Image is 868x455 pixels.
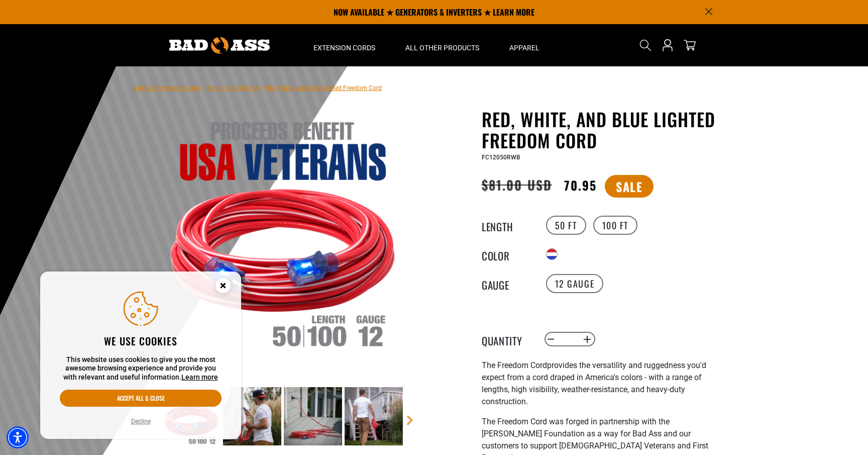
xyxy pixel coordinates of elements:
span: All Other Products [405,43,479,52]
span: › [202,84,204,92]
span: 70.95 [564,176,597,194]
a: Return to Collection [206,84,260,92]
legend: Gauge [482,277,532,290]
img: Bad Ass Extension Cords [169,37,270,54]
span: provides the versatility and ruggedness you'd expect from a cord draped in America's colors - wit... [482,360,706,406]
summary: Extension Cords [298,24,390,66]
span: FC12050RWB [482,154,520,161]
p: This website uses cookies to give you the most awesome browsing experience and provide you with r... [60,355,222,382]
legend: Color [482,248,532,261]
label: Quantity [482,333,532,346]
aside: Cookie Consent [40,271,241,439]
a: Bad Ass Extension Cords [133,84,200,92]
h2: We use cookies [60,334,222,347]
s: $81.00 USD [482,175,552,194]
div: Accessibility Menu [7,426,29,448]
a: This website uses cookies to give you the most awesome browsing experience and provide you with r... [181,373,218,381]
summary: Apparel [494,24,555,66]
p: The Freedom Cord [482,359,728,408]
summary: Search [637,37,654,53]
span: Extension Cords [313,43,375,52]
button: Decline [128,416,154,426]
span: Apparel [509,43,539,52]
nav: breadcrumbs [133,81,382,94]
span: Sale [605,175,654,198]
span: Red, White, and Blue Lighted Freedom Cord [266,84,382,92]
a: Next [405,415,415,425]
legend: Length [482,219,532,232]
label: 50 FT [546,216,586,235]
button: Accept all & close [60,390,222,407]
span: › [262,84,264,92]
label: 100 FT [593,216,638,235]
summary: All Other Products [390,24,494,66]
h1: Red, White, and Blue Lighted Freedom Cord [482,109,728,151]
label: 12 Gauge [546,274,604,293]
